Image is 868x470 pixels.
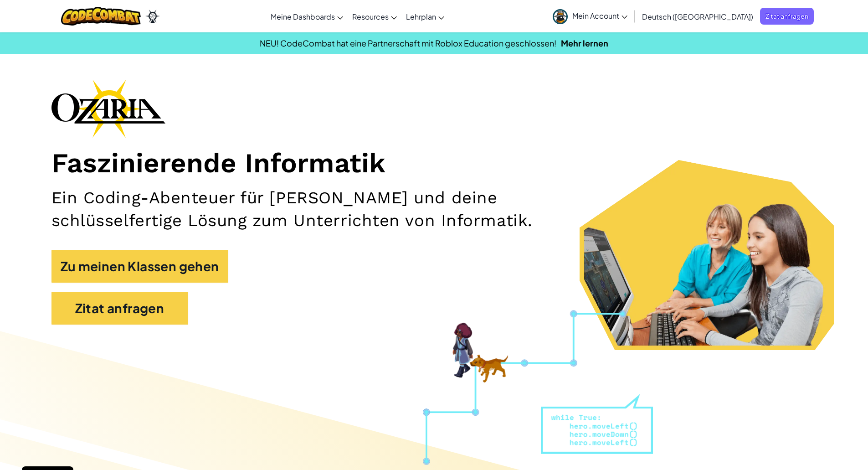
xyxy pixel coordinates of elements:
h1: Faszinierende Informatik [51,147,817,180]
span: Deutsch ([GEOGRAPHIC_DATA]) [642,12,753,21]
a: Zitat anfragen [51,292,188,325]
img: avatar [553,9,568,24]
a: Lehrplan [401,4,449,29]
h2: Ein Coding-Abenteuer für [PERSON_NAME] und deine schlüsselfertige Lösung zum Unterrichten von Inf... [51,186,565,232]
a: Mein Account [548,2,632,31]
span: NEU! CodeCombat hat eine Partnerschaft mit Roblox Education geschlossen! [260,38,556,48]
a: Deutsch ([GEOGRAPHIC_DATA]) [637,4,758,29]
span: Resources [352,12,389,21]
span: Meine Dashboards [271,12,335,21]
img: Ozaria branding logo [51,79,165,138]
a: Mehr lernen [561,38,608,48]
a: Resources [348,4,401,29]
a: Zitat anfragen [760,8,814,25]
a: Meine Dashboards [266,4,348,29]
span: Lehrplan [406,12,436,21]
img: CodeCombat logo [61,7,141,26]
span: Mein Account [572,11,627,21]
a: Zu meinen Klassen gehen [51,250,228,283]
img: Ozaria [145,10,160,23]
